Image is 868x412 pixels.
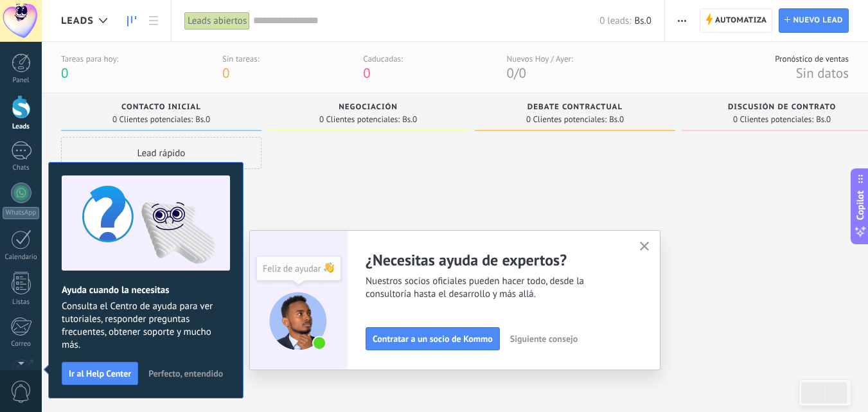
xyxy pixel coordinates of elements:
[67,103,255,114] div: Contacto inicial
[775,53,849,64] div: Pronóstico de ventas
[363,53,403,64] div: Caducadas:
[143,8,164,33] a: Lista
[854,190,867,220] span: Copilot
[61,64,68,82] span: 0
[609,116,624,123] span: Bs.0
[195,116,210,123] span: Bs.0
[3,340,40,348] div: Correo
[507,64,514,82] span: 0
[795,64,849,82] span: Sin datos
[222,64,229,82] span: 0
[402,116,417,123] span: Bs.0
[366,275,624,301] span: Nuestros socios oficiales pueden hacer todo, desde la consultoría hasta el desarrollo y más allá.
[3,207,39,219] div: WhatsApp
[62,300,230,352] span: Consulta el Centro de ayuda para ver tutoriales, responder preguntas frecuentes, obtener soporte ...
[319,116,400,123] span: 0 Clientes potenciales:
[184,12,250,30] div: Leads abiertos
[504,329,583,348] button: Siguiente consejo
[148,369,223,378] span: Perfecto, entendido
[779,8,849,33] a: Nuevo lead
[373,334,493,343] span: Contratar a un socio de Kommo
[274,103,462,114] div: Negociación
[728,103,836,112] span: Discusión de contrato
[793,9,843,32] span: Nuevo lead
[62,284,230,296] h2: Ayuda cuando la necesitas
[366,250,624,270] h2: ¿Necesitas ayuda de expertos?
[526,116,607,123] span: 0 Clientes potenciales:
[816,116,831,123] span: Bs.0
[121,8,143,33] a: Leads
[222,53,260,64] div: Sin tareas:
[673,8,691,33] button: Más
[733,116,813,123] span: 0 Clientes potenciales:
[366,327,500,350] button: Contratar a un socio de Kommo
[700,8,773,33] a: Automatiza
[3,164,40,172] div: Chats
[3,298,40,307] div: Listas
[339,103,398,112] span: Negociación
[112,116,193,123] span: 0 Clientes potenciales:
[62,362,138,385] button: Ir al Help Center
[69,369,131,378] span: Ir al Help Center
[3,123,40,131] div: Leads
[61,137,261,169] div: Lead rápido
[599,15,631,27] span: 0 leads:
[3,76,40,85] div: Panel
[363,64,370,82] span: 0
[527,103,623,112] span: Debate contractual
[481,103,669,114] div: Debate contractual
[143,364,229,383] button: Perfecto, entendido
[121,103,201,112] span: Contacto inicial
[510,334,578,343] span: Siguiente consejo
[514,64,518,82] span: /
[507,53,573,64] div: Nuevos Hoy / Ayer:
[518,64,526,82] span: 0
[634,15,651,27] span: Bs.0
[61,15,94,27] span: Leads
[715,9,767,32] span: Automatiza
[61,53,118,64] div: Tareas para hoy:
[3,253,40,262] div: Calendario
